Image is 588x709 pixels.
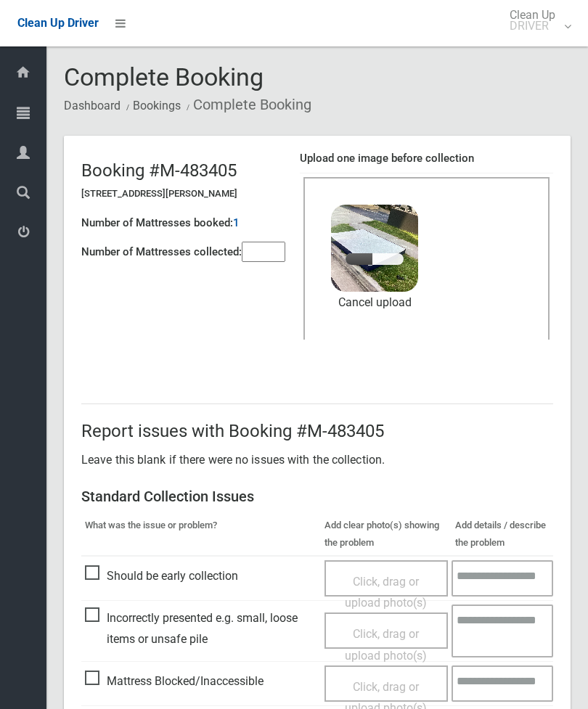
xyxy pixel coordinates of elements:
a: Bookings [133,99,181,112]
span: Click, drag or upload photo(s) [345,627,427,663]
h4: 1 [233,217,240,229]
li: Complete Booking [183,91,311,118]
span: Complete Booking [64,62,264,91]
a: Cancel upload [331,292,418,313]
h4: Number of Mattresses booked: [81,217,233,229]
a: Clean Up Driver [17,12,99,34]
h5: [STREET_ADDRESS][PERSON_NAME] [81,189,285,199]
th: What was the issue or problem? [81,513,321,556]
span: Clean Up Driver [17,16,99,30]
span: Click, drag or upload photo(s) [345,575,427,610]
h3: Standard Collection Issues [81,488,553,504]
span: Clean Up [502,9,570,31]
span: Should be early collection [85,565,238,587]
p: Leave this blank if there were no issues with the collection. [81,449,553,471]
span: Incorrectly presented e.g. small, loose items or unsafe pile [85,607,317,650]
th: Add details / describe the problem [452,513,553,556]
small: DRIVER [510,20,555,31]
h4: Upload one image before collection [300,152,553,165]
h4: Number of Mattresses collected: [81,246,242,258]
th: Add clear photo(s) showing the problem [321,513,452,556]
h2: Report issues with Booking #M-483405 [81,422,553,440]
h2: Booking #M-483405 [81,161,285,180]
span: Mattress Blocked/Inaccessible [85,671,264,692]
a: Dashboard [64,99,121,112]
